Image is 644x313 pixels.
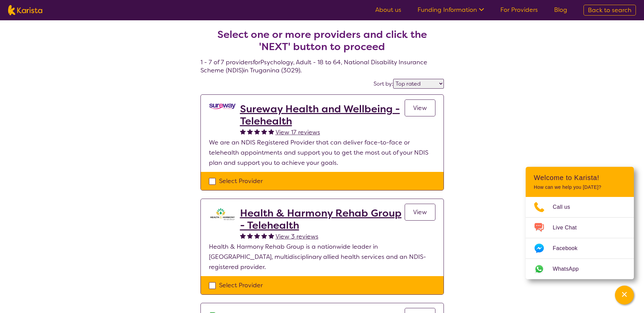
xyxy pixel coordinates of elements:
a: Web link opens in a new tab. [526,259,634,279]
button: Channel Menu [615,286,634,305]
img: Karista logo [8,5,42,15]
a: Sureway Health and Wellbeing - Telehealth [240,103,405,127]
a: About us [375,6,401,14]
h2: Welcome to Karista! [534,174,626,182]
span: Facebook [553,243,586,253]
a: Funding Information [418,6,484,14]
a: Back to search [583,5,636,16]
a: For Providers [500,6,538,14]
img: fullstar [247,129,253,134]
a: View 3 reviews [276,231,318,242]
img: fullstar [261,129,267,134]
img: fullstar [268,233,274,239]
div: Channel Menu [526,167,634,279]
img: fullstar [261,233,267,239]
img: fullstar [254,233,260,239]
p: We are an NDIS Registered Provider that can deliver face-to-face or telehealth appointments and s... [209,137,435,168]
a: View [405,204,435,221]
h2: Select one or more providers and click the 'NEXT' button to proceed [209,28,436,53]
img: fullstar [247,233,253,239]
a: Health & Harmony Rehab Group - Telehealth [240,207,405,231]
label: Sort by: [374,80,393,87]
img: fullstar [240,129,246,134]
p: How can we help you [DATE]? [534,184,626,190]
span: Live Chat [553,223,585,233]
h4: 1 - 7 of 7 providers for Psychology , Adult - 18 to 64 , National Disability Insurance Scheme (ND... [200,12,444,74]
span: View 3 reviews [276,232,318,241]
a: View 17 reviews [276,127,320,137]
a: Blog [554,6,567,14]
ul: Choose channel [526,197,634,279]
img: vgwqq8bzw4bddvbx0uac.png [209,103,236,110]
a: View [405,99,435,116]
p: Health & Harmony Rehab Group is a nationwide leader in [GEOGRAPHIC_DATA], multidisciplinary allie... [209,242,435,272]
span: View 17 reviews [276,128,320,136]
span: Back to search [588,6,631,14]
img: ztak9tblhgtrn1fit8ap.png [209,207,236,221]
span: Call us [553,202,578,212]
span: WhatsApp [553,264,587,274]
span: View [413,104,427,112]
img: fullstar [268,129,274,134]
span: View [413,208,427,216]
img: fullstar [240,233,246,239]
img: fullstar [254,129,260,134]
